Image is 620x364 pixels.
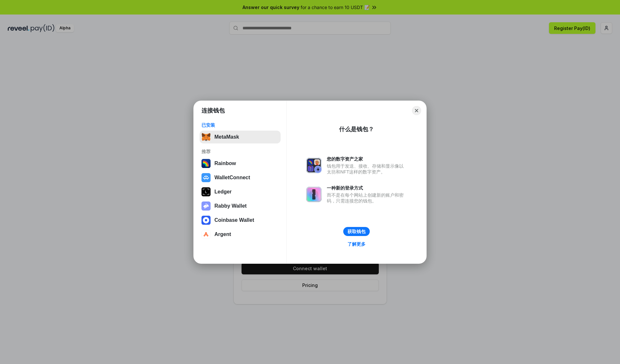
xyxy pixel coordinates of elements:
[214,203,247,209] div: Rabby Wallet
[412,106,421,115] button: Close
[347,241,366,247] div: 了解更多
[214,217,254,223] div: Coinbase Wallet
[200,171,281,184] button: WalletConnect
[214,231,231,237] div: Argent
[201,173,211,182] img: svg+xml,%3Csvg%20width%3D%2228%22%20height%3D%2228%22%20viewBox%3D%220%200%2028%2028%22%20fill%3D...
[201,159,211,168] img: svg+xml,%3Csvg%20width%3D%22120%22%20height%3D%22120%22%20viewBox%3D%220%200%20120%20120%22%20fil...
[214,134,239,140] div: MetaMask
[214,161,236,166] div: Rainbow
[201,202,211,211] img: svg+xml,%3Csvg%20xmlns%3D%22http%3A%2F%2Fwww.w3.org%2F2000%2Fsvg%22%20fill%3D%22none%22%20viewBox...
[327,192,407,204] div: 而不是在每个网站上创建新的账户和密码，只需连接您的钱包。
[344,240,369,248] a: 了解更多
[306,187,322,202] img: svg+xml,%3Csvg%20xmlns%3D%22http%3A%2F%2Fwww.w3.org%2F2000%2Fsvg%22%20fill%3D%22none%22%20viewBox...
[201,230,211,239] img: svg+xml,%3Csvg%20width%3D%2228%22%20height%3D%2228%22%20viewBox%3D%220%200%2028%2028%22%20fill%3D...
[201,122,279,128] div: 已安装
[327,156,407,162] div: 您的数字资产之家
[339,125,374,133] div: 什么是钱包？
[200,131,281,143] button: MetaMask
[327,185,407,191] div: 一种新的登录方式
[343,227,370,236] button: 获取钱包
[200,214,281,227] button: Coinbase Wallet
[200,200,281,212] button: Rabby Wallet
[306,158,322,173] img: svg+xml,%3Csvg%20xmlns%3D%22http%3A%2F%2Fwww.w3.org%2F2000%2Fsvg%22%20fill%3D%22none%22%20viewBox...
[201,149,279,154] div: 推荐
[201,216,211,225] img: svg+xml,%3Csvg%20width%3D%2228%22%20height%3D%2228%22%20viewBox%3D%220%200%2028%2028%22%20fill%3D...
[327,163,407,175] div: 钱包用于发送、接收、存储和显示像以太坊和NFT这样的数字资产。
[201,107,225,114] h1: 连接钱包
[200,185,281,198] button: Ledger
[214,189,232,195] div: Ledger
[347,229,366,234] div: 获取钱包
[214,175,250,181] div: WalletConnect
[200,228,281,241] button: Argent
[201,133,211,142] img: svg+xml,%3Csvg%20fill%3D%22none%22%20height%3D%2233%22%20viewBox%3D%220%200%2035%2033%22%20width%...
[200,157,281,170] button: Rainbow
[201,187,211,196] img: svg+xml,%3Csvg%20xmlns%3D%22http%3A%2F%2Fwww.w3.org%2F2000%2Fsvg%22%20width%3D%2228%22%20height%3...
